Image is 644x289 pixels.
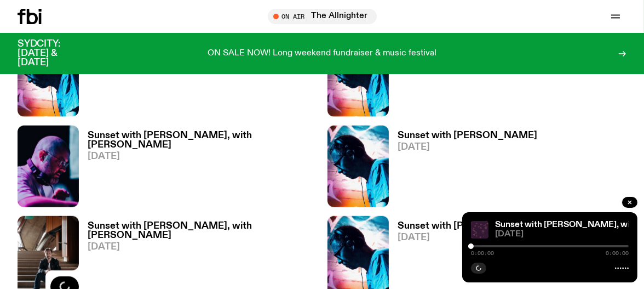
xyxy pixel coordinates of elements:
h3: Sunset with [PERSON_NAME] [398,131,537,140]
img: Simon Caldwell stands side on, looking downwards. He has headphones on. Behind him is a brightly ... [327,35,389,116]
span: [DATE] [88,152,317,161]
img: Simon Caldwell stands side on, looking downwards. He has headphones on. Behind him is a brightly ... [18,35,79,116]
a: Sunset with [PERSON_NAME][DATE] [389,131,537,207]
a: Sunset with [PERSON_NAME], with [PERSON_NAME][DATE] [79,131,317,207]
img: Simon Caldwell stands side on, looking downwards. He has headphones on. Behind him is a brightly ... [327,126,389,207]
h3: Sunset with [PERSON_NAME], with [PERSON_NAME] [88,131,317,150]
span: 0:00:00 [471,251,494,256]
p: ON SALE NOW! Long weekend fundraiser & music festival [208,49,436,59]
span: [DATE] [88,242,317,252]
a: Sunset with [PERSON_NAME][DATE] [389,40,537,116]
button: On AirThe Allnighter [268,9,377,24]
span: [DATE] [398,233,537,242]
h3: Sunset with [PERSON_NAME], with [PERSON_NAME] [88,222,317,240]
span: [DATE] [398,143,537,152]
h3: SYDCITY: [DATE] & [DATE] [18,39,88,67]
span: [DATE] [495,230,629,239]
h3: Sunset with [PERSON_NAME] [398,222,537,231]
a: Sunset with [PERSON_NAME][DATE] [79,40,227,116]
span: 0:00:00 [606,251,629,256]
